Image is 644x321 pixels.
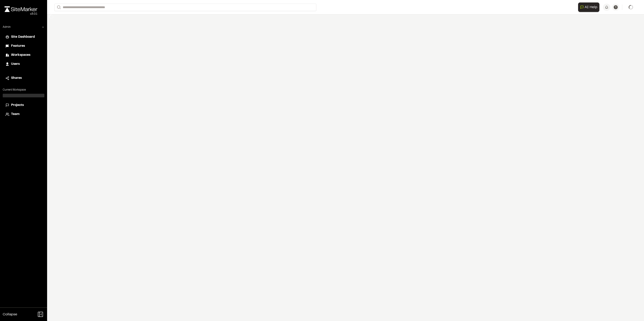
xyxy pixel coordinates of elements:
[5,53,42,58] a: Workspaces
[5,44,42,49] a: Features
[11,44,25,49] span: Features
[11,53,30,58] span: Workspaces
[5,76,42,81] a: Shares
[3,88,44,92] p: Current Workspace
[11,35,35,40] span: Site Dashboard
[11,112,19,117] span: Team
[5,112,42,117] a: Team
[11,62,20,67] span: Users
[5,62,42,67] a: Users
[585,5,597,10] span: AI Help
[5,6,37,12] img: rebrand.png
[5,12,37,16] div: Oh geez...please don't...
[3,312,17,317] span: Collapse
[5,35,42,40] a: Site Dashboard
[578,2,599,12] button: Open AI Assistant
[5,103,42,108] a: Projects
[11,76,22,81] span: Shares
[54,4,62,11] button: Search
[578,2,601,12] div: Open AI Assistant
[11,103,24,108] span: Projects
[3,25,11,29] p: Admin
